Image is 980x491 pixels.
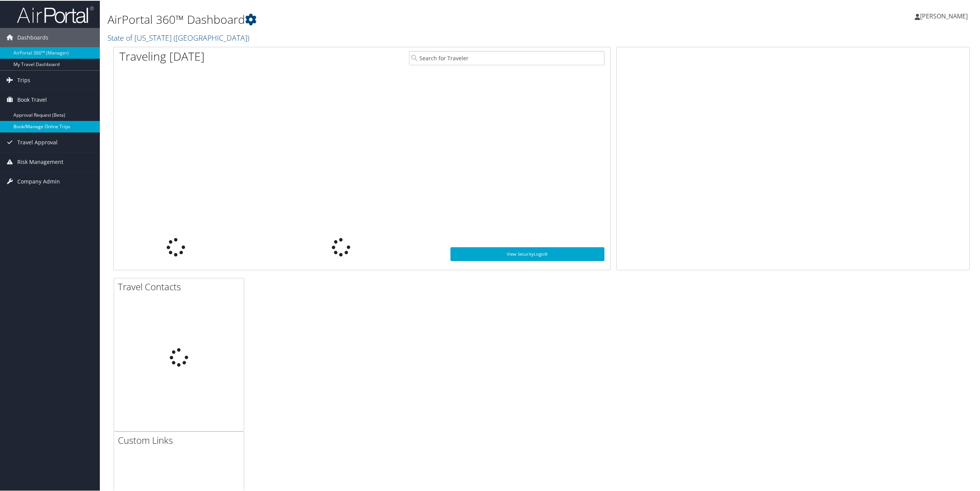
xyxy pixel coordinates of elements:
span: Trips [17,70,30,89]
span: [PERSON_NAME] [920,11,968,20]
a: State of [US_STATE] ([GEOGRAPHIC_DATA]) [108,32,251,42]
span: Risk Management [17,152,63,171]
a: [PERSON_NAME] [915,4,975,27]
img: airportal-logo.png [17,5,94,23]
h1: AirPortal 360™ Dashboard [108,11,686,27]
span: Book Travel [17,89,47,109]
h2: Travel Contacts [118,279,244,293]
span: Dashboards [17,27,48,46]
input: Search for Traveler [409,50,604,64]
span: Company Admin [17,171,60,190]
h1: Traveling [DATE] [119,48,205,64]
a: View SecurityLogic® [450,246,604,260]
span: Travel Approval [17,132,58,151]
